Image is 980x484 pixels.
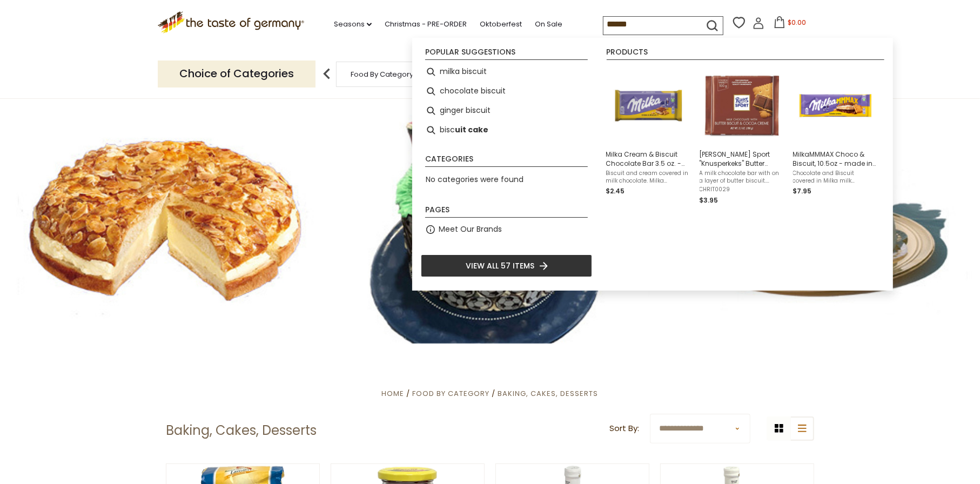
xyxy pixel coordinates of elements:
span: CHRIT0029 [700,186,784,193]
span: View all 57 items [466,260,534,272]
li: Meet Our Brands [421,220,592,239]
li: Pages [425,206,588,218]
span: [PERSON_NAME] Sport "Knusperkeks" Butter Biscuit & Cocoa Creme Chocolate, 3.5 oz. [700,150,784,168]
b: uit cake [455,124,488,136]
p: Choice of Categories [158,60,316,87]
li: Popular suggestions [425,48,588,60]
li: milka biscuit [421,62,592,82]
a: Baking, Cakes, Desserts [498,388,599,399]
img: Milka Creme & Biscuit [609,66,688,145]
div: Instant Search Results [412,38,893,291]
a: Seasons [334,18,372,30]
a: On Sale [535,18,562,30]
li: Products [607,48,884,60]
span: Biscuit and cream covered in milk chocolate. Milka chocolates originated in [GEOGRAPHIC_DATA] in ... [606,170,691,185]
a: Oktoberfest [480,18,522,30]
a: Christmas - PRE-ORDER [385,18,467,30]
a: Home [381,388,404,399]
li: Categories [425,155,588,167]
a: MilkaMMMAX Choco & BiscuitMilkaMMMAX Choco & Biscuit, 10.5oz - made in [GEOGRAPHIC_DATA]Chocolate... [793,66,878,206]
a: Food By Category [351,70,414,78]
span: $7.95 [793,186,812,196]
span: No categories were found [426,174,523,185]
a: Meet Our Brands [439,223,502,236]
li: ginger biscuit [421,101,592,120]
a: Milka Creme & BiscuitMilka Cream & Biscuit Chocolate Bar 3.5 oz. - made in [GEOGRAPHIC_DATA]Biscu... [606,66,691,206]
label: Sort By: [609,422,639,435]
li: biscuit cake [421,120,592,140]
span: $2.45 [606,186,625,196]
li: chocolate biscuit [421,82,592,101]
li: Ritter Sport "Knusperkeks" Butter Biscuit & Cocoa Creme Chocolate, 3.5 oz. [695,62,789,210]
span: MilkaMMMAX Choco & Biscuit, 10.5oz - made in [GEOGRAPHIC_DATA] [793,150,878,168]
span: $0.00 [788,18,806,27]
li: View all 57 items [421,254,592,277]
img: previous arrow [316,63,338,85]
li: Milka Cream & Biscuit Chocolate Bar 3.5 oz. - made in Germany [602,62,695,210]
span: $3.95 [700,196,719,205]
span: Chocolate and Biscuit covered in Milka milk chocolate. Milka chocolates originated in [GEOGRAPHIC... [793,170,878,185]
li: MilkaMMMAX Choco & Biscuit, 10.5oz - made in Austria [789,62,882,210]
a: Food By Category [412,388,489,399]
span: A milk chocolate bar with on a layer of butter biscuit. Certified kosher. The uniquely square cho... [700,170,784,185]
button: $0.00 [767,16,813,32]
h1: Baking, Cakes, Desserts [166,422,317,439]
img: MilkaMMMAX Choco & Biscuit [796,66,875,145]
a: [PERSON_NAME] Sport "Knusperkeks" Butter Biscuit & Cocoa Creme Chocolate, 3.5 oz.A milk chocolate... [700,66,784,206]
span: Milka Cream & Biscuit Chocolate Bar 3.5 oz. - made in [GEOGRAPHIC_DATA] [606,150,691,168]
